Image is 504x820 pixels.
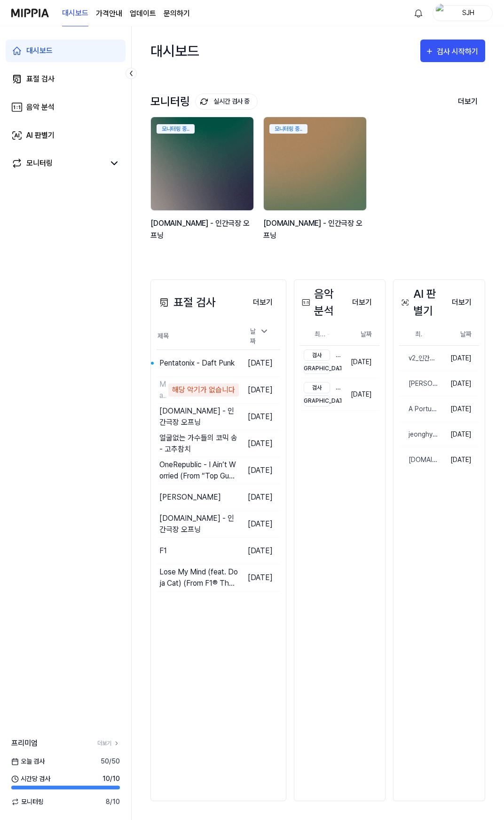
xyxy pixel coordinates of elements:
[157,124,195,134] div: 모니터링 중..
[399,371,439,396] a: [PERSON_NAME][PERSON_NAME]드림
[399,379,439,389] div: [PERSON_NAME][PERSON_NAME]드림
[444,293,479,312] button: 더보기
[26,45,53,56] div: 대시보드
[450,92,485,111] button: 더보기
[150,217,256,241] div: [DOMAIN_NAME] - 인간극장 오프닝
[413,8,424,19] img: 알림
[399,286,444,319] div: AI 판별기
[159,358,235,369] div: Pentatonix - Daft Punk
[168,383,239,397] div: 해당 악기가 없습니다
[420,40,485,62] button: 검사 시작하기
[239,457,280,484] td: [DATE]
[345,293,379,312] a: 더보기
[437,46,480,58] div: 검사 시작하기
[26,73,55,85] div: 표절 검사
[300,378,344,410] a: 검사My Test1[DEMOGRAPHIC_DATA]My Test2
[304,382,330,393] div: 검사
[159,492,221,503] div: [PERSON_NAME]
[239,350,280,376] td: [DATE]
[239,403,280,430] td: [DATE]
[399,455,439,465] div: [DOMAIN_NAME] - 인간극장 오프닝
[200,97,208,105] img: monitoring Icon
[304,363,342,374] div: [PERSON_NAME]
[159,406,239,428] div: [DOMAIN_NAME] - 인간극장 오프닝
[239,510,280,537] td: [DATE]
[439,447,479,473] td: [DATE]
[245,293,280,312] a: 더보기
[439,346,479,371] td: [DATE]
[195,94,258,110] button: 실시간 검사 중
[246,324,273,349] div: 날짜
[11,756,45,766] span: 오늘 검사
[439,422,479,447] td: [DATE]
[343,378,379,411] td: [DATE]
[399,404,439,414] div: A Portugal without [PERSON_NAME] 4.5
[399,422,439,447] a: jeonghyeon & Noisy Choice - Too Far | Future House | NCS - Copyright Free Music
[6,68,126,90] a: 표절 검사
[263,217,369,241] div: [DOMAIN_NAME] - 인간극장 오프닝
[439,323,479,346] th: 날짜
[399,353,439,363] div: v2_인간극장 오프닝
[159,566,239,589] div: Lose My Mind (feat. Doja Cat) (From F1® The Movie)
[6,40,126,62] a: 대시보드
[26,130,55,141] div: AI 판별기
[101,756,120,766] span: 50 / 50
[399,447,439,472] a: [DOMAIN_NAME] - 인간극장 오프닝
[304,350,330,361] div: 검사
[269,124,307,134] div: 모니터링 중..
[439,397,479,422] td: [DATE]
[300,346,344,378] a: 검사[PERSON_NAME][DEMOGRAPHIC_DATA][PERSON_NAME]
[26,102,55,113] div: 음악 분석
[164,8,190,19] a: 문의하기
[11,738,38,749] span: 프리미엄
[159,432,239,455] div: 얼굴없는 가수들의 코믹 송 - 고추참치
[11,797,44,807] span: 모니터링
[345,293,379,312] button: 더보기
[436,4,447,23] img: profile
[239,537,280,564] td: [DATE]
[444,293,479,312] a: 더보기
[433,5,493,21] button: profileSJH
[11,158,105,169] a: 모니터링
[239,376,280,403] td: [DATE]
[159,459,239,482] div: OneRepublic - I Ain’t Worried (From “Top Gun： Mave
[102,774,120,784] span: 10 / 10
[6,124,126,147] a: AI 판별기
[245,293,280,312] button: 더보기
[106,797,120,807] span: 8 / 10
[399,346,439,371] a: v2_인간극장 오프닝
[304,363,330,374] div: [DEMOGRAPHIC_DATA]
[343,323,379,346] th: 날짜
[150,36,199,66] div: 대시보드
[151,117,253,210] img: backgroundIamge
[304,382,342,393] div: My Test1
[439,371,479,397] td: [DATE]
[26,158,53,169] div: 모니터링
[239,564,280,591] td: [DATE]
[130,8,156,19] a: 업데이트
[62,0,88,26] a: 대시보드
[264,117,366,210] img: backgroundIamge
[239,430,280,457] td: [DATE]
[159,379,166,401] div: ManSama Comic Dance
[6,96,126,119] a: 음악 분석
[97,739,120,748] a: 더보기
[157,294,216,311] div: 표절 검사
[96,8,122,19] button: 가격안내
[304,350,342,361] div: [PERSON_NAME]
[300,286,345,319] div: 음악 분석
[159,513,239,535] div: [DOMAIN_NAME] - 인간극장 오프닝
[11,774,50,784] span: 시간당 검사
[157,323,239,350] th: 제목
[150,117,256,251] a: 모니터링 중..backgroundIamge[DOMAIN_NAME] - 인간극장 오프닝
[239,484,280,510] td: [DATE]
[263,117,369,251] a: 모니터링 중..backgroundIamge[DOMAIN_NAME] - 인간극장 오프닝
[304,395,342,406] div: My Test2
[450,8,487,18] div: SJH
[399,430,439,439] div: jeonghyeon & Noisy Choice - Too Far | Future House | NCS - Copyright Free Music
[159,545,167,557] div: F1
[399,397,439,422] a: A Portugal without [PERSON_NAME] 4.5
[150,94,258,110] div: 모니터링
[343,346,379,378] td: [DATE]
